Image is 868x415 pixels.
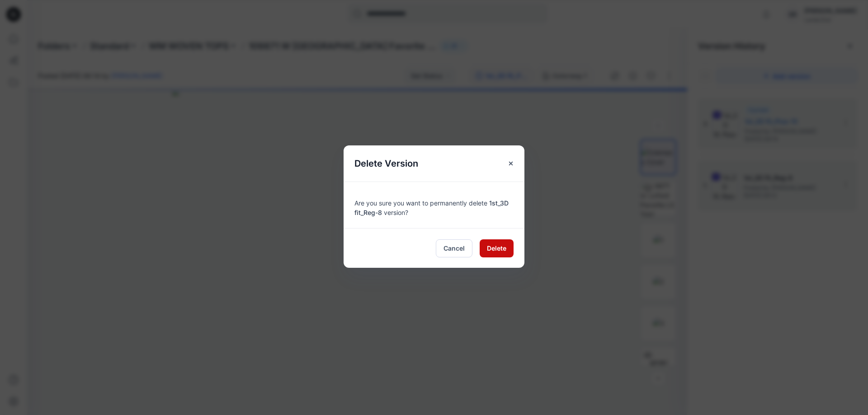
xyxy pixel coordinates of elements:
button: Cancel [436,239,472,257]
button: Close [503,155,519,172]
h5: Delete Version [344,145,429,182]
span: Cancel [443,243,465,253]
span: Delete [487,243,506,253]
button: Delete [480,239,514,257]
div: Are you sure you want to permanently delete version? [354,193,514,217]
